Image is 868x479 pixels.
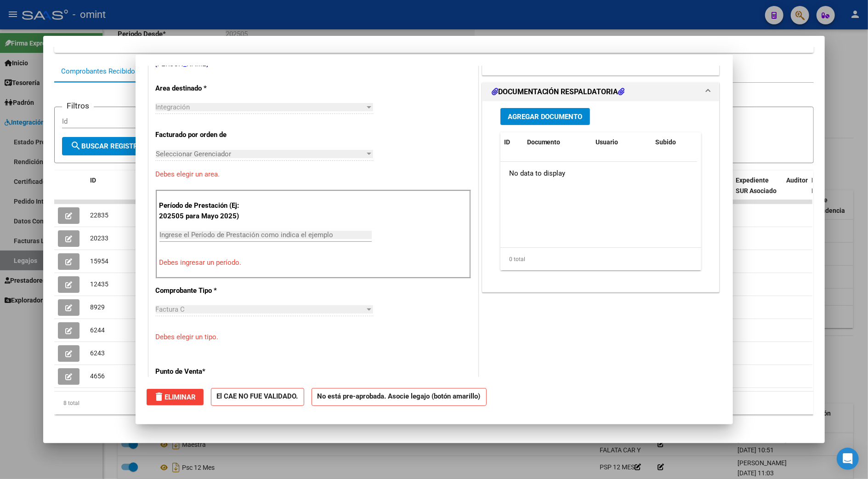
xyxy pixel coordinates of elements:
span: Auditoria [786,177,813,184]
p: Comprobante Tipo * [156,285,250,296]
div: Open Intercom Messenger [837,448,859,470]
strong: No está pre-aprobada. Asocie legajo (botón amarillo) [312,388,487,406]
strong: El CAE NO FUE VALIDADO. [211,388,304,406]
span: 20233 [90,234,108,242]
datatable-header-cell: ID [86,171,132,211]
div: Comprobantes Recibidos [61,66,139,77]
span: Integración [156,103,190,111]
span: Seleccionar Gerenciador [156,150,365,158]
datatable-header-cell: Expediente SUR Asociado [732,171,783,211]
span: ID [90,177,96,184]
mat-expansion-panel-header: DOCUMENTACIÓN RESPALDATORIA [482,83,720,101]
datatable-header-cell: Retencion IIBB [808,171,845,211]
mat-icon: delete [154,391,165,402]
span: Retencion IIBB [811,177,841,194]
span: Expediente SUR Asociado [736,177,777,194]
datatable-header-cell: Auditoria [783,171,808,211]
span: 6244 [90,326,105,334]
datatable-header-cell: Usuario [592,132,652,152]
span: Eliminar [154,393,196,401]
span: Agregar Documento [508,113,583,121]
div: DOCUMENTACIÓN RESPALDATORIA [482,101,720,292]
div: 8 total [54,392,813,415]
h3: Filtros [62,100,94,112]
datatable-header-cell: Subido [652,132,698,152]
span: Documento [527,138,561,146]
span: 8929 [90,303,105,311]
datatable-header-cell: CAE [132,171,174,211]
span: 22835 [90,211,108,219]
p: Debes elegir un area. [156,169,471,180]
span: 6243 [90,349,105,357]
button: Eliminar [147,389,204,405]
datatable-header-cell: Documento [523,132,592,152]
button: Agregar Documento [500,108,590,125]
mat-icon: search [70,140,81,151]
span: Usuario [596,138,618,146]
span: 12435 [90,280,108,288]
p: Debes elegir un tipo. [156,332,471,342]
span: 15954 [90,257,108,265]
span: Subido [656,138,676,146]
button: Buscar Registros [62,137,155,155]
datatable-header-cell: ID [500,132,523,152]
div: No data to display [500,162,697,185]
p: Período de Prestación (Ej: 202505 para Mayo 2025) [159,200,252,221]
p: Area destinado * [156,83,250,94]
span: ID [504,138,510,146]
span: Buscar Registros [70,142,147,150]
p: Facturado por orden de [156,130,250,140]
span: Factura C [156,305,185,314]
span: 4656 [90,372,105,380]
p: Debes ingresar un período. [159,257,467,268]
h1: DOCUMENTACIÓN RESPALDATORIA [492,86,625,97]
div: 0 total [500,248,702,271]
p: Punto de Venta [156,366,250,377]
